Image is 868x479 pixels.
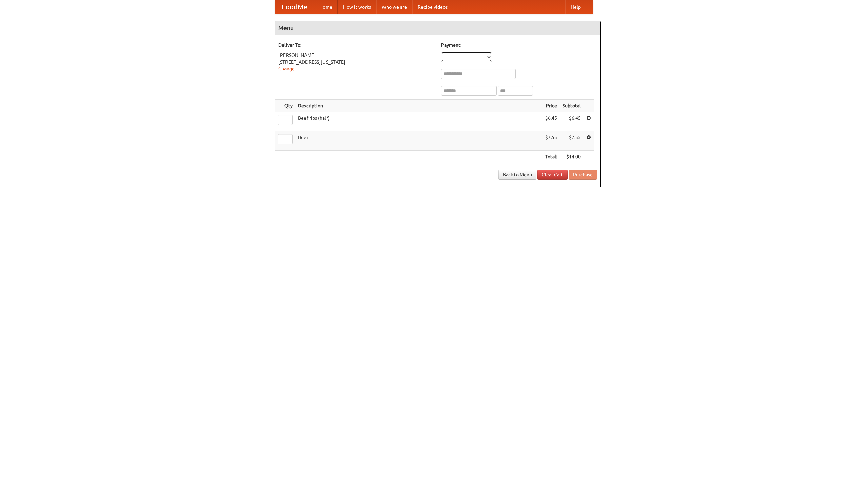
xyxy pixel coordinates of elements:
[560,112,584,131] td: $6.45
[295,100,542,112] th: Description
[278,59,434,65] div: [STREET_ADDRESS][US_STATE]
[295,112,542,131] td: Beef ribs (half)
[314,0,338,14] a: Home
[560,151,584,163] th: $14.00
[376,0,412,14] a: Who we are
[542,151,560,163] th: Total:
[338,0,376,14] a: How it works
[498,170,536,180] a: Back to Menu
[275,100,295,112] th: Qty
[441,42,597,48] h5: Payment:
[278,66,295,71] a: Change
[275,0,314,14] a: FoodMe
[569,170,597,180] button: Purchase
[560,131,584,151] td: $7.55
[560,100,584,112] th: Subtotal
[275,21,600,35] h4: Menu
[542,100,560,112] th: Price
[542,112,560,131] td: $6.45
[537,170,568,180] a: Clear Cart
[412,0,453,14] a: Recipe videos
[295,131,542,151] td: Beer
[542,131,560,151] td: $7.55
[565,0,586,14] a: Help
[278,52,434,59] div: [PERSON_NAME]
[278,42,434,48] h5: Deliver To:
